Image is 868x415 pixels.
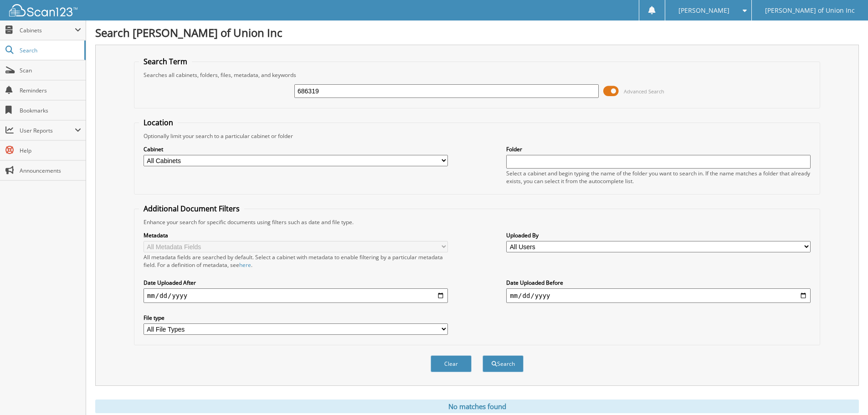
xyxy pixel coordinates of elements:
[20,87,81,94] span: Reminders
[431,355,472,372] button: Clear
[139,56,192,67] legend: Search Term
[20,26,75,34] span: Cabinets
[144,279,448,287] label: Date Uploaded After
[139,218,815,226] div: Enhance your search for specific documents using filters such as date and file type.
[20,67,81,74] span: Scan
[144,231,448,239] label: Metadata
[9,4,77,16] img: scan123-logo-white.svg
[20,107,81,114] span: Bookmarks
[624,88,664,95] span: Advanced Search
[506,288,811,303] input: end
[506,279,811,287] label: Date Uploaded Before
[20,46,80,54] span: Search
[20,167,81,174] span: Announcements
[506,145,811,153] label: Folder
[144,314,448,322] label: File type
[139,118,178,128] legend: Location
[139,204,244,214] legend: Additional Document Filters
[139,71,815,79] div: Searches all cabinets, folders, files, metadata, and keywords
[144,145,448,153] label: Cabinet
[20,127,75,134] span: User Reports
[20,147,81,154] span: Help
[139,132,815,140] div: Optionally limit your search to a particular cabinet or folder
[765,8,855,13] span: [PERSON_NAME] of Union Inc
[239,261,251,269] a: here
[144,253,448,269] div: All metadata fields are searched by default. Select a cabinet with metadata to enable filtering b...
[95,25,859,40] h1: Search [PERSON_NAME] of Union Inc
[506,169,811,185] div: Select a cabinet and begin typing the name of the folder you want to search in. If the name match...
[483,355,524,372] button: Search
[144,288,448,303] input: start
[95,400,859,413] div: No matches found
[506,231,811,239] label: Uploaded By
[678,8,729,13] span: [PERSON_NAME]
